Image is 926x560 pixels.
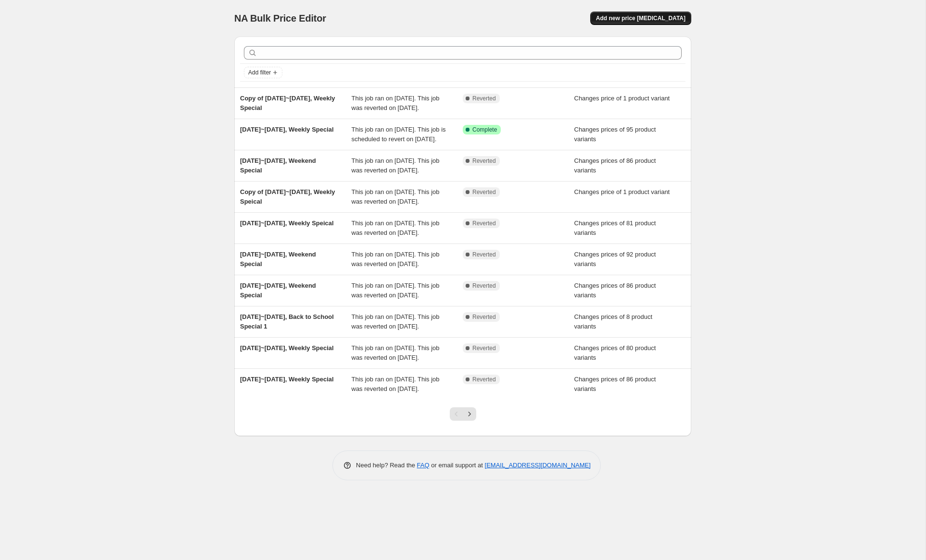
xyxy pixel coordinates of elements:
span: Reverted [472,157,496,165]
span: [DATE]~[DATE], Weekly Special [240,126,334,133]
span: [DATE]~[DATE], Back to School Special 1 [240,313,334,330]
span: or email support at [430,462,485,469]
a: [EMAIL_ADDRESS][DOMAIN_NAME] [485,462,591,469]
span: [DATE]~[DATE], Weekly Speical [240,219,334,227]
span: This job ran on [DATE]. This job was reverted on [DATE]. [352,188,440,205]
span: This job ran on [DATE]. This job was reverted on [DATE]. [352,344,440,361]
span: This job ran on [DATE]. This job was reverted on [DATE]. [352,219,440,236]
span: Reverted [472,219,496,227]
span: Add filter [248,69,271,76]
span: Changes price of 1 product variant [574,188,670,195]
span: Need help? Read the [356,462,417,469]
nav: Pagination [450,407,476,421]
span: [DATE]~[DATE], Weekend Special [240,282,316,299]
span: This job ran on [DATE]. This job was reverted on [DATE]. [352,376,440,392]
span: [DATE]~[DATE], Weekend Special [240,251,316,268]
span: [DATE]~[DATE], Weekly Special [240,344,334,352]
button: Add new price [MEDICAL_DATA] [590,12,691,25]
span: Changes prices of 81 product variants [574,219,656,236]
span: [DATE]~[DATE], Weekly Special [240,376,334,383]
span: This job ran on [DATE]. This job was reverted on [DATE]. [352,313,440,330]
span: Copy of [DATE]~[DATE], Weekly Special [240,95,335,111]
span: Changes prices of 95 product variants [574,126,656,143]
span: Reverted [472,251,496,258]
span: [DATE]~[DATE], Weekend Special [240,157,316,174]
span: Reverted [472,344,496,352]
span: Add new price [MEDICAL_DATA] [596,14,685,22]
span: Reverted [472,95,496,102]
span: Copy of [DATE]~[DATE], Weekly Speical [240,188,335,205]
span: This job ran on [DATE]. This job was reverted on [DATE]. [352,282,440,299]
span: Reverted [472,313,496,321]
span: Reverted [472,282,496,290]
span: This job ran on [DATE]. This job was reverted on [DATE]. [352,95,440,111]
button: Next [463,407,476,421]
span: NA Bulk Price Editor [234,13,326,24]
span: Reverted [472,188,496,196]
span: Changes prices of 80 product variants [574,344,656,361]
span: Changes prices of 86 product variants [574,157,656,174]
span: This job ran on [DATE]. This job was reverted on [DATE]. [352,251,440,268]
span: Changes prices of 86 product variants [574,282,656,299]
span: Complete [472,126,497,134]
span: Changes prices of 8 product variants [574,313,653,330]
a: FAQ [417,462,430,469]
span: Reverted [472,376,496,383]
span: This job ran on [DATE]. This job was reverted on [DATE]. [352,157,440,174]
span: Changes prices of 92 product variants [574,251,656,268]
span: This job ran on [DATE]. This job is scheduled to revert on [DATE]. [352,126,446,143]
span: Changes price of 1 product variant [574,95,670,102]
span: Changes prices of 86 product variants [574,376,656,392]
button: Add filter [244,67,282,78]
